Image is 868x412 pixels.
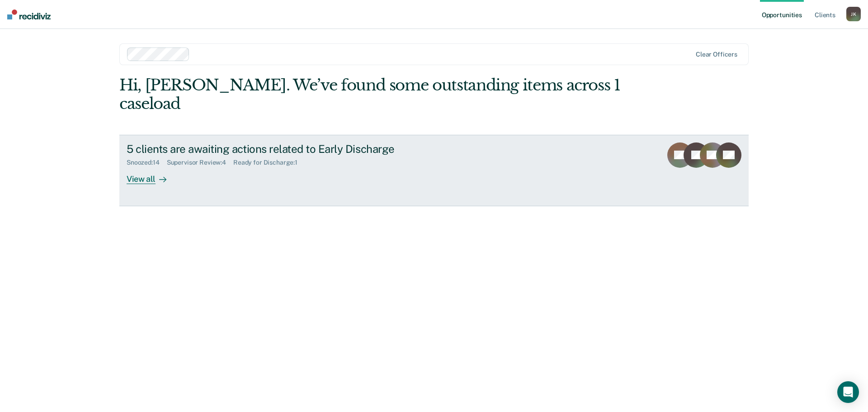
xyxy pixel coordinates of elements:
a: 5 clients are awaiting actions related to Early DischargeSnoozed:14Supervisor Review:4Ready for D... [119,135,749,206]
div: View all [127,166,177,184]
div: Snoozed : 14 [127,159,167,166]
img: Recidiviz [7,9,51,19]
button: JK [846,7,861,21]
div: J K [846,7,861,21]
div: Ready for Discharge : 1 [233,159,305,166]
div: Supervisor Review : 4 [167,159,233,166]
div: Open Intercom Messenger [837,381,859,403]
div: 5 clients are awaiting actions related to Early Discharge [127,142,444,156]
div: Clear officers [696,51,737,58]
div: Hi, [PERSON_NAME]. We’ve found some outstanding items across 1 caseload [119,76,623,113]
